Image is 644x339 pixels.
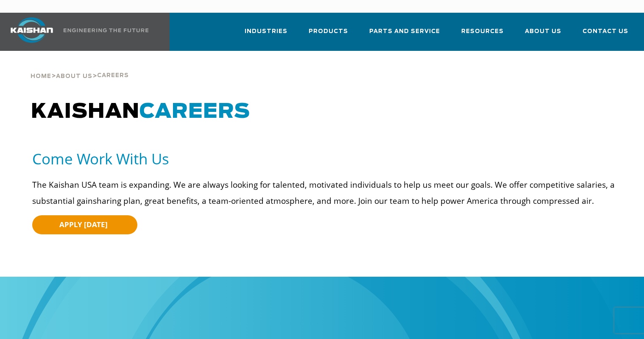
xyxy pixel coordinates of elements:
span: Parts and Service [369,27,440,36]
a: Parts and Service [369,20,440,49]
a: Industries [245,20,287,49]
span: Home [31,74,51,79]
p: The Kaishan USA team is expanding. We are always looking for talented, motivated individuals to h... [32,177,618,209]
a: APPLY [DATE] [32,215,137,234]
span: APPLY [DATE] [59,220,108,229]
span: Products [309,27,348,36]
span: Contact Us [583,27,628,36]
img: Engineering the future [64,28,148,32]
span: KAISHAN [31,102,250,122]
a: Home [31,72,51,80]
a: Contact Us [583,20,628,49]
h5: Come Work With Us [32,149,618,168]
a: Resources [461,20,504,49]
span: About Us [525,27,561,36]
a: Products [309,20,348,49]
span: About Us [56,74,92,79]
a: About Us [56,72,92,80]
span: CAREERS [139,102,250,122]
span: Careers [97,73,129,78]
a: About Us [525,20,561,49]
span: Resources [461,27,504,36]
div: > > [31,51,129,83]
span: Industries [245,27,287,36]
